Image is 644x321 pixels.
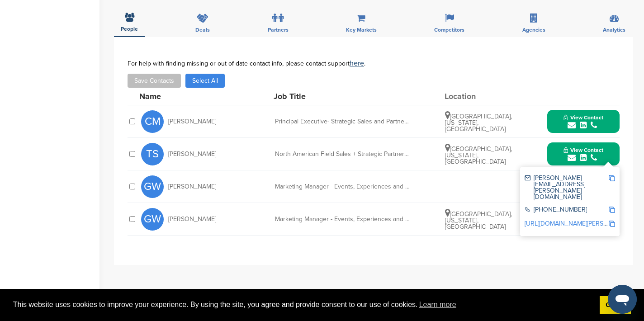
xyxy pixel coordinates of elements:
div: [PERSON_NAME][EMAIL_ADDRESS][PERSON_NAME][DOMAIN_NAME] [525,175,608,200]
div: Marketing Manager - Events, Experiences and Partnerships [275,216,411,222]
span: GW [141,208,164,231]
div: [PHONE_NUMBER] [525,207,608,214]
a: here [350,59,364,68]
a: dismiss cookie message [600,296,631,314]
span: Competitors [434,27,464,33]
span: Agencies [522,27,545,33]
span: GW [141,175,164,198]
span: People [121,26,138,32]
span: This website uses cookies to improve your experience. By using the site, you agree and provide co... [13,298,592,312]
div: North American Field Sales + Strategic Partnerships [275,151,411,157]
span: Deals [195,27,210,33]
div: Job Title [274,92,409,100]
div: Marketing Manager - Events, Experiences and Partnerships [275,184,411,190]
span: CM [141,110,164,133]
span: [PERSON_NAME] [168,184,216,190]
span: [GEOGRAPHIC_DATA], [US_STATE], [GEOGRAPHIC_DATA] [445,210,512,231]
span: [PERSON_NAME] [168,151,216,157]
button: Save Contacts [128,74,181,88]
img: Copy [609,221,615,227]
a: [URL][DOMAIN_NAME][PERSON_NAME] [525,220,635,227]
span: Key Markets [346,27,377,33]
span: [PERSON_NAME] [168,118,216,125]
button: Select All [185,74,225,88]
button: View Contact [553,141,614,168]
span: TS [141,143,164,165]
div: Location [445,92,512,100]
span: [GEOGRAPHIC_DATA], [US_STATE], [GEOGRAPHIC_DATA] [445,113,512,133]
a: learn more about cookies [418,298,458,312]
img: Copy [609,175,615,181]
button: View Contact [553,108,614,135]
div: Name [139,92,239,100]
span: View Contact [563,147,603,153]
span: [GEOGRAPHIC_DATA], [US_STATE], [GEOGRAPHIC_DATA] [445,145,512,165]
span: Analytics [603,27,625,33]
span: Partners [268,27,289,33]
iframe: Button to launch messaging window [608,285,637,314]
div: Principal Executive- Strategic Sales and Partnerships [275,118,411,125]
img: Copy [609,207,615,213]
div: For help with finding missing or out-of-date contact info, please contact support . [128,60,620,67]
span: [PERSON_NAME] [168,216,216,222]
span: View Contact [563,114,603,121]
